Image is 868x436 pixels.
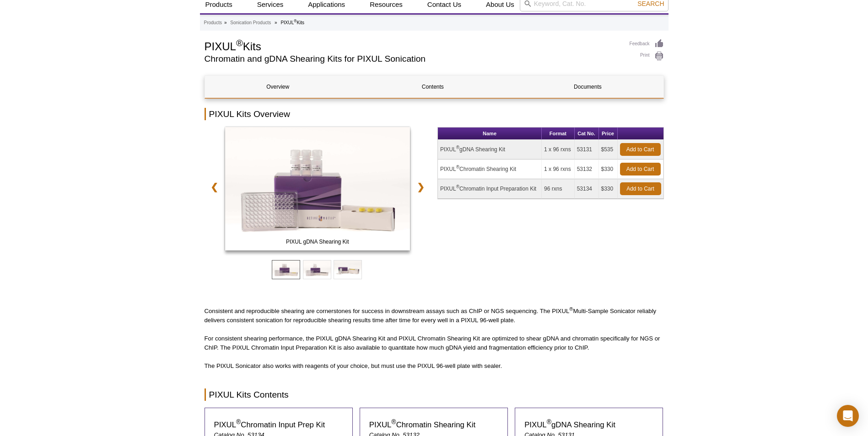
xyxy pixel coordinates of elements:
[438,179,542,199] td: PIXUL Chromatin Input Preparation Kit
[236,38,243,48] sup: ®
[224,20,227,25] li: »
[620,182,661,195] a: Add to Cart
[205,55,620,63] h2: Chromatin and gDNA Shearing Kits for PIXUL Sonication
[569,306,573,312] sup: ®
[275,20,277,25] li: »
[205,108,664,120] h2: PIXUL Kits Overview
[236,418,241,425] sup: ®
[369,420,498,431] h3: PIXUL Chromatin Shearing Kit
[438,140,542,160] td: PIXUL gDNA Shearing Kit
[547,418,551,425] sup: ®
[575,128,599,140] th: Cat No.
[225,127,410,253] a: PIXUL gDNA Shearing Kit
[294,19,297,23] sup: ®
[542,160,575,179] td: 1 x 96 rxns
[599,140,618,160] td: $535
[575,160,599,179] td: 53132
[630,51,664,61] a: Print
[599,128,618,140] th: Price
[225,127,410,250] img: PIXUL gDNA Shearing Kit
[204,19,222,27] a: Products
[214,420,343,431] h3: PIXUL Chromatin Input Prep Kit
[227,237,408,246] span: PIXUL gDNA Shearing Kit
[411,176,431,197] a: ❯
[599,160,618,179] td: $330
[575,179,599,199] td: 53134
[205,307,664,325] p: Consistent and reproducible shearing are cornerstones for success in downstream assays such as Ch...
[205,334,664,352] p: For consistent shearing performance, the PIXUL gDNA Shearing Kit and PIXUL Chromatin Shearing Kit...
[630,39,664,49] a: Feedback
[542,140,575,160] td: 1 x 96 rxns
[456,184,459,189] sup: ®
[438,128,542,140] th: Name
[599,179,618,199] td: $330
[456,145,459,150] sup: ®
[542,179,575,199] td: 96 rxns
[620,143,661,156] a: Add to Cart
[542,128,575,140] th: Format
[391,418,396,425] sup: ®
[524,420,653,431] h3: PIXUL gDNA Shearing Kit
[230,19,271,27] a: Sonication Products
[205,39,620,53] h1: PIXUL Kits
[205,176,224,197] a: ❮
[205,76,351,98] a: Overview
[620,163,661,175] a: Add to Cart
[205,362,664,371] p: The PIXUL Sonicator also works with reagents of your choice, but must use the PIXUL 96-well plate...
[575,140,599,160] td: 53131
[515,76,661,98] a: Documents
[360,76,506,98] a: Contents
[438,160,542,179] td: PIXUL Chromatin Shearing Kit
[280,20,304,25] li: PIXUL Kits
[837,405,859,427] div: Open Intercom Messenger
[456,165,459,170] sup: ®
[205,388,664,401] h2: PIXUL Kits Contents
